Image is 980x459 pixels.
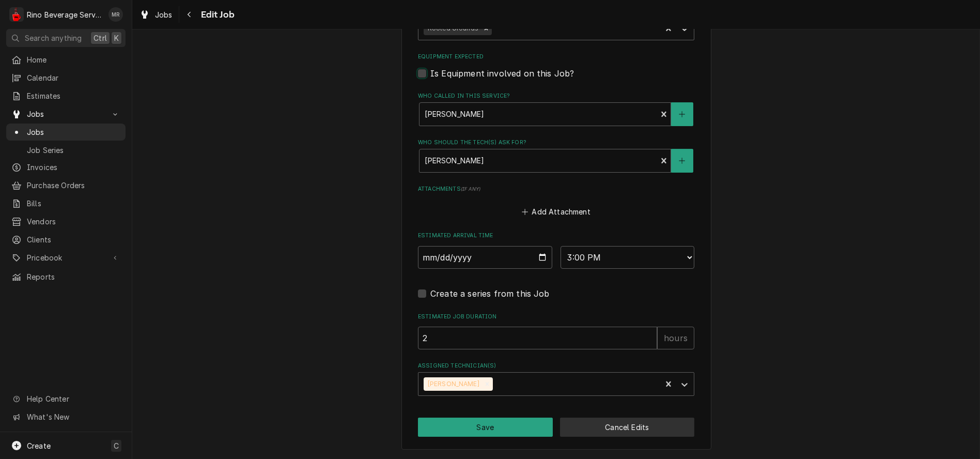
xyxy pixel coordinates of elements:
a: Go to Jobs [6,105,126,123]
div: Remove Damon Rinehart [481,377,493,391]
span: Jobs [155,9,173,20]
label: Estimated Arrival Time [418,232,694,240]
a: Home [6,51,126,68]
a: Job Series [6,142,126,159]
span: Help Center [27,393,119,404]
button: Save [418,418,553,437]
div: Melissa Rinehart's Avatar [108,7,123,22]
a: Estimates [6,87,126,104]
div: Equipment Expected [418,53,694,79]
label: Is Equipment involved on this Job? [430,67,574,80]
span: Jobs [27,127,120,137]
a: Calendar [6,69,126,86]
span: Estimates [27,90,120,101]
div: Button Group Row [418,418,694,437]
svg: Create New Contact [679,157,685,164]
a: Go to Help Center [6,390,126,407]
div: Attachments [418,185,694,219]
button: Search anythingCtrlK [6,29,126,47]
input: Date [418,246,552,269]
span: Reports [27,271,120,282]
button: Add Attachment [520,205,593,219]
a: Jobs [6,124,126,141]
div: hours [657,327,694,349]
div: MR [108,7,123,22]
a: Vendors [6,213,126,230]
span: Edit Job [198,8,235,22]
span: Pricebook [27,252,105,263]
label: Estimated Job Duration [418,313,694,321]
div: Rino Beverage Service's Avatar [9,7,24,22]
span: Ctrl [94,33,107,43]
a: Clients [6,231,126,248]
label: Equipment Expected [418,53,694,61]
div: Who called in this service? [418,92,694,126]
span: Job Series [27,145,120,156]
span: Clients [27,234,120,245]
div: Assigned Technician(s) [418,362,694,395]
select: Time Select [561,246,695,269]
a: Go to Pricebook [6,249,126,266]
span: Purchase Orders [27,180,120,191]
label: Who should the tech(s) ask for? [418,139,694,147]
label: Assigned Technician(s) [418,362,694,370]
span: Jobs [27,109,105,119]
span: Vendors [27,216,120,227]
a: Reports [6,268,126,285]
span: K [114,33,119,43]
span: What's New [27,411,119,422]
a: Jobs [135,6,177,23]
span: Invoices [27,162,120,173]
div: [PERSON_NAME] [424,377,481,391]
div: Rino Beverage Service [27,9,103,20]
a: Purchase Orders [6,177,126,194]
span: Bills [27,198,120,209]
button: Cancel Edits [560,418,695,437]
button: Navigate back [181,6,198,23]
a: Bills [6,195,126,212]
div: R [9,7,24,22]
button: Create New Contact [671,102,693,126]
span: Calendar [27,72,120,83]
button: Create New Contact [671,149,693,173]
a: Invoices [6,159,126,176]
div: Button Group [418,418,694,437]
div: Estimated Arrival Time [418,232,694,268]
span: Home [27,54,120,65]
span: Search anything [25,33,82,43]
label: Create a series from this Job [430,287,550,300]
div: Estimated Job Duration [418,313,694,349]
span: Create [27,441,51,450]
svg: Create New Contact [679,111,685,118]
label: Who called in this service? [418,92,694,100]
a: Go to What's New [6,408,126,425]
span: C [114,440,119,451]
label: Attachments [418,185,694,193]
span: ( if any ) [461,186,480,192]
div: Who should the tech(s) ask for? [418,139,694,172]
